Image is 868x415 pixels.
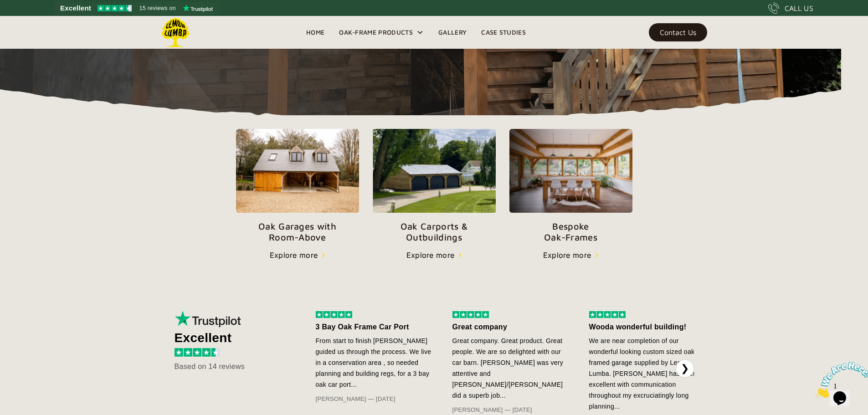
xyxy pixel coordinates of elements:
div: Based on 14 reviews [175,361,288,372]
div: We are near completion of our wonderful looking custom sized oak framed garage supplied by Lemon ... [589,335,708,412]
div: Explore more [406,250,455,261]
div: Great company [452,322,571,333]
p: Bespoke Oak-Frames [509,221,632,243]
div: CALL US [785,3,813,14]
img: Chat attention grabber [4,4,60,40]
a: Explore more [270,250,325,261]
div: Oak-Frame Products [339,27,413,38]
span: 15 reviews on [139,3,176,14]
div: From start to finish [PERSON_NAME] guided us through the process. We live in a conservation area ... [316,335,434,390]
img: Trustpilot [175,311,243,327]
a: Explore more [406,250,462,261]
img: Trustpilot 4.5 stars [98,5,132,11]
a: See Lemon Lumba reviews on Trustpilot [55,2,219,15]
a: Home [299,26,332,39]
div: Excellent [175,333,288,343]
a: CALL US [768,3,813,14]
img: 5 stars [589,311,626,318]
iframe: chat widget [812,358,868,401]
button: ❯ [676,359,694,378]
span: Excellent [60,3,91,14]
div: Explore more [543,250,591,261]
a: Case Studies [474,26,533,39]
div: Explore more [270,250,318,261]
img: 5 stars [316,311,352,318]
img: 5 stars [452,311,489,318]
div: [PERSON_NAME] — [DATE] [316,394,434,405]
a: Oak Carports &Outbuildings [373,129,496,243]
div: Wooda wonderful building! [589,322,708,333]
div: Great company. Great product. Great people. We are so delighted with our car barn. [PERSON_NAME] ... [452,335,571,401]
a: Explore more [543,250,599,261]
p: Oak Carports & Outbuildings [373,221,496,243]
p: Oak Garages with Room-Above [236,221,359,243]
a: BespokeOak-Frames [509,129,632,243]
div: 3 Bay Oak Frame Car Port [316,322,434,333]
span: 1 [4,4,7,11]
img: 4.5 stars [175,348,220,357]
a: Oak Garages withRoom-Above [236,129,359,243]
img: Trustpilot logo [183,5,213,12]
div: Oak-Frame Products [332,16,431,49]
a: Gallery [431,26,474,39]
div: Contact Us [660,29,696,36]
a: Contact Us [649,23,707,41]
